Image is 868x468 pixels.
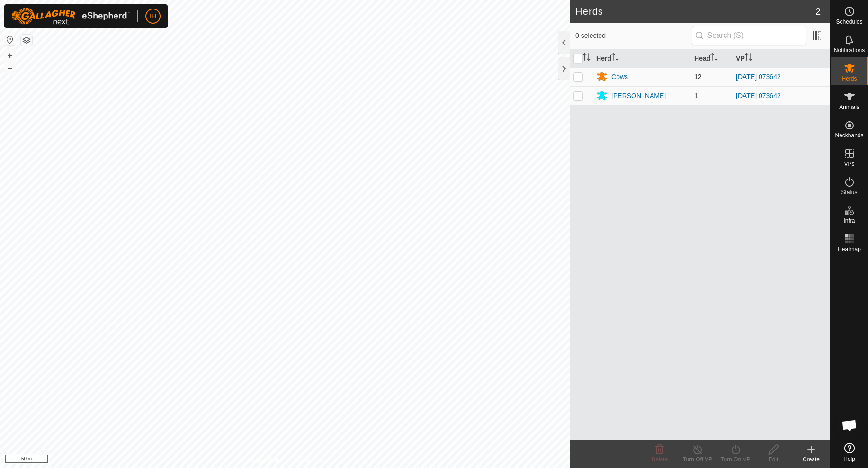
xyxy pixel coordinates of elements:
span: Help [843,456,855,462]
input: Search (S) [692,26,806,45]
span: 1 [694,92,698,99]
span: VPs [844,161,854,167]
a: Help [831,439,868,466]
a: [DATE] 073642 [736,73,781,81]
div: Cows [611,72,628,82]
a: [DATE] 073642 [736,92,781,99]
a: Contact Us [294,456,322,464]
h2: Herds [575,6,815,17]
span: Neckbands [835,133,863,138]
p-sorticon: Activate to sort [583,54,591,62]
span: 2 [815,4,821,18]
button: – [4,62,16,73]
span: Infra [843,218,855,224]
th: Herd [592,49,690,68]
a: Open chat [835,411,864,440]
span: Notifications [834,47,865,53]
span: Herds [841,76,857,81]
div: Create [792,455,830,464]
button: Reset Map [4,34,16,45]
a: Privacy Policy [248,456,283,464]
div: Edit [754,455,792,464]
p-sorticon: Activate to sort [611,54,619,62]
button: Map Layers [21,35,32,46]
button: + [4,50,16,61]
img: Gallagher Logo [11,8,130,25]
span: Animals [839,104,859,110]
span: Status [841,189,857,195]
div: [PERSON_NAME] [611,91,666,101]
div: Turn On VP [716,455,754,464]
span: Delete [652,456,668,463]
div: Turn Off VP [679,455,716,464]
th: VP [732,49,830,68]
span: Heatmap [838,246,861,252]
span: 12 [694,73,702,81]
span: IH [150,11,156,21]
span: Schedules [836,19,862,25]
span: 0 selected [575,31,692,41]
p-sorticon: Activate to sort [745,54,752,62]
p-sorticon: Activate to sort [710,54,718,62]
th: Head [690,49,732,68]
